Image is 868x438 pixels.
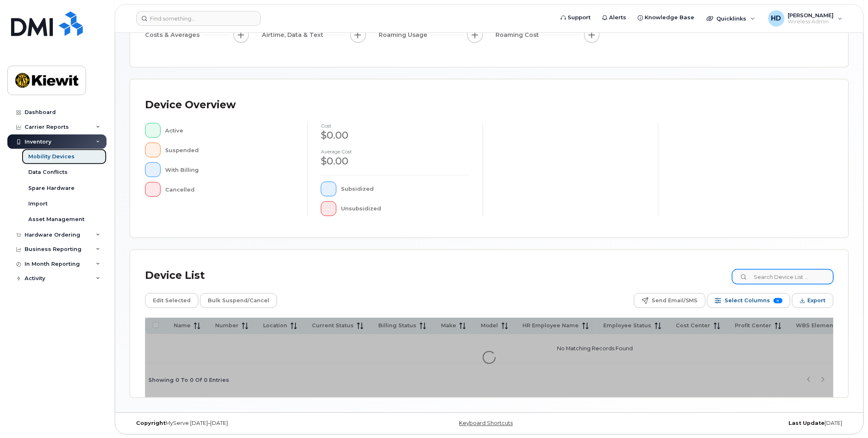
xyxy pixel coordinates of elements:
span: HD [771,14,782,23]
span: Costs & Averages [145,31,202,39]
button: Send Email/SMS [634,293,706,308]
span: [PERSON_NAME] [788,12,834,18]
span: Alerts [609,14,627,22]
span: Send Email/SMS [652,294,698,307]
iframe: Messenger Launcher [832,402,862,432]
div: Unsubsidized [341,201,470,216]
span: Export [808,294,826,307]
h4: Average cost [321,149,470,154]
strong: Copyright [136,420,166,427]
a: Support [555,9,597,26]
span: Wireless Admin [788,18,834,25]
h4: cost [321,123,470,128]
div: Herby Dely [763,10,848,27]
div: $0.00 [321,154,470,168]
div: $0.00 [321,128,470,142]
a: Keyboard Shortcuts [459,420,513,427]
span: Edit Selected [153,294,191,307]
div: Device List [145,265,205,286]
div: Cancelled [166,182,295,197]
a: Alerts [597,9,632,26]
div: MyServe [DATE]–[DATE] [130,420,370,427]
button: Edit Selected [145,293,198,308]
strong: Last Update [789,420,825,427]
div: Active [166,123,295,138]
div: Subsidized [341,182,470,196]
div: Device Overview [145,94,236,116]
button: Bulk Suspend/Cancel [200,293,277,308]
span: Roaming Cost [496,31,542,39]
span: 11 [774,298,783,303]
span: Select Columns [725,294,770,307]
div: With Billing [166,162,295,177]
input: Find something... [136,11,261,26]
a: Knowledge Base [632,9,700,26]
div: [DATE] [609,420,849,427]
div: Suspended [166,143,295,157]
span: Roaming Usage [379,31,430,39]
div: Quicklinks [701,10,761,27]
span: Airtime, Data & Text [262,31,326,39]
span: Knowledge Base [645,14,695,22]
span: Quicklinks [717,15,747,22]
span: Support [568,14,591,22]
span: Bulk Suspend/Cancel [208,294,269,307]
button: Select Columns 11 [707,293,791,308]
input: Search Device List ... [732,269,834,284]
button: Export [792,293,834,308]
